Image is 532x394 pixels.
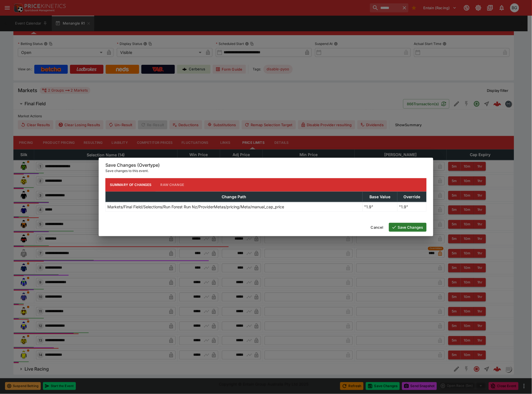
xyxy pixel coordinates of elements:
[362,202,397,211] td: "1.9"
[397,192,426,202] th: Override
[156,178,189,192] button: Raw Change
[107,204,284,210] p: Markets/Final Field/Selections/Run Forest Run Nz/ProviderMetas/pricing/Meta/manual_cap_price
[362,192,397,202] th: Base Value
[105,162,427,168] h6: Save Changes (Overtype)
[389,223,427,232] button: Save Changes
[367,223,387,232] button: Cancel
[105,178,156,192] button: Summary of Changes
[105,168,427,174] p: Save changes to this event.
[106,192,363,202] th: Change Path
[397,202,426,211] td: "1.9"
